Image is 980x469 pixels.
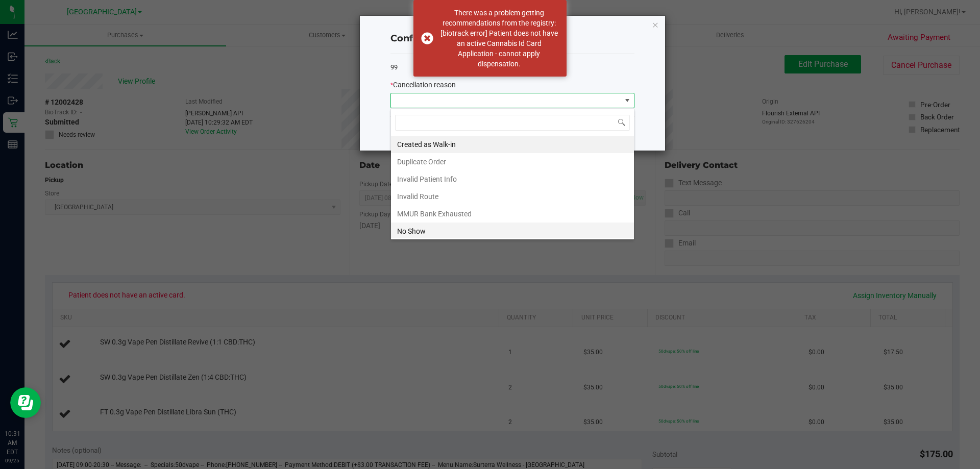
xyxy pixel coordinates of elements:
li: Invalid Route [391,188,634,205]
span: 99 [390,63,398,71]
li: Created as Walk-in [391,136,634,153]
h4: Confirm order cancellation [390,32,634,45]
iframe: Resource center [10,387,41,418]
li: Invalid Patient Info [391,170,634,188]
span: Cancellation reason [393,81,456,89]
li: MMUR Bank Exhausted [391,205,634,223]
li: Duplicate Order [391,153,634,170]
button: Close [652,18,659,31]
div: There was a problem getting recommendations from the registry: [biotrack error] Patient does not ... [439,8,559,69]
li: No Show [391,223,634,240]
